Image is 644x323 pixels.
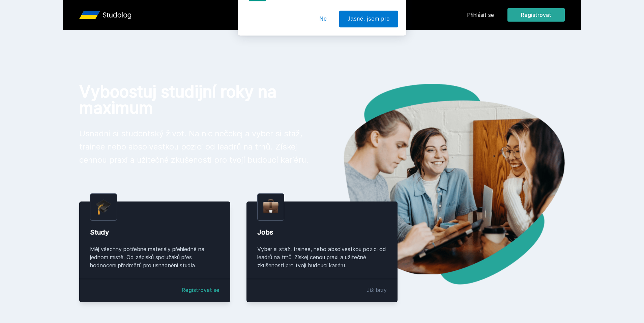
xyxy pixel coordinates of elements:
[263,198,279,215] img: briefcase.png
[96,199,111,215] img: graduation-cap.png
[367,286,387,294] div: Již brzy
[79,127,311,166] p: Usnadni si studentský život. Na nic nečekej a vyber si stáž, trainee nebo absolvestkou pozici od ...
[311,35,335,52] button: Ne
[273,8,398,24] div: [PERSON_NAME] dostávat tipy ohledně studia, nových testů, hodnocení učitelů a předmětů?
[182,286,219,294] a: Registrovat se
[246,8,273,35] img: notification icon
[90,227,219,237] div: Study
[322,84,565,285] img: hero.png
[339,35,398,52] button: Jasně, jsem pro
[79,84,311,116] h1: Vyboostuj studijní roky na maximum
[257,227,387,237] div: Jobs
[90,245,219,269] div: Měj všechny potřebné materiály přehledně na jednom místě. Od zápisků spolužáků přes hodnocení pře...
[257,245,387,269] div: Vyber si stáž, trainee, nebo absolvestkou pozici od leadrů na trhů. Získej cenou praxi a užitečné...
